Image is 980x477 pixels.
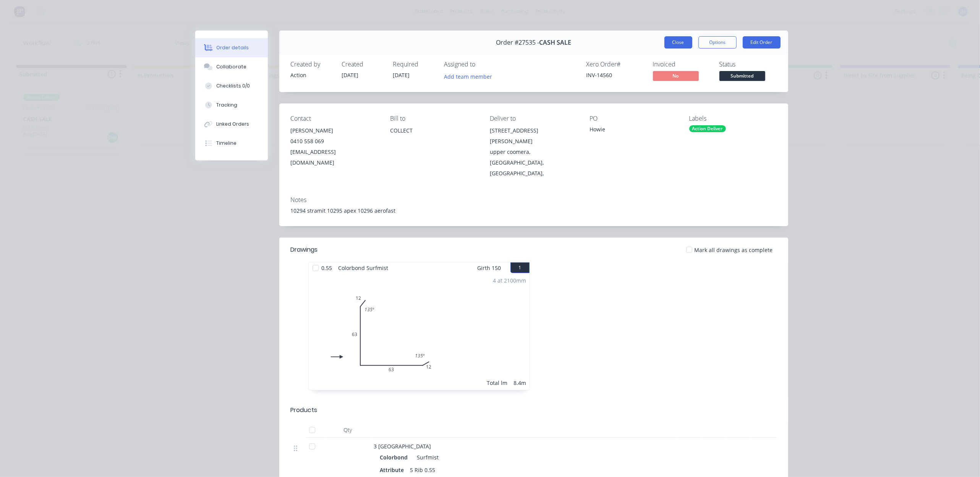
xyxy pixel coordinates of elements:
div: Tracking [216,102,237,108]
button: Checklists 0/0 [195,76,268,95]
div: Action [291,71,333,79]
div: Howie [590,125,677,136]
div: Xero Order # [586,61,644,68]
div: Notes [291,196,777,204]
div: Products [291,406,317,415]
button: Add team member [444,71,496,81]
div: Labels [689,115,777,122]
div: Assigned to [444,61,521,68]
div: Qty [325,422,371,438]
button: Order details [195,38,268,57]
div: Required [393,61,435,68]
button: Add team member [440,71,496,81]
div: Surfmist [414,452,439,463]
div: COLLECT [390,125,478,150]
div: Order details [216,44,249,51]
div: [STREET_ADDRESS][PERSON_NAME]upper coomera, [GEOGRAPHIC_DATA], [GEOGRAPHIC_DATA], [490,125,577,179]
div: 5 Rib 0.55 [407,464,439,475]
div: Deliver to [490,115,577,122]
div: Contact [291,115,378,122]
div: Created by [291,61,333,68]
div: Collaborate [216,63,246,70]
div: Checklists 0/0 [216,82,250,89]
div: Attribute [380,464,407,475]
div: Created [342,61,384,68]
div: Bill to [390,115,478,122]
div: Linked Orders [216,121,249,128]
button: Close [664,36,692,49]
div: COLLECT [390,125,478,136]
span: Submitted [719,71,765,81]
div: Action Deliver [689,125,726,132]
button: 1 [510,262,530,273]
div: 0410 558 069 [291,136,378,147]
div: [PERSON_NAME] [291,125,378,136]
span: No [653,71,699,81]
div: [PERSON_NAME]0410 558 069[EMAIL_ADDRESS][DOMAIN_NAME] [291,125,378,168]
div: Total lm [487,379,508,387]
span: Order #27535 - [496,39,539,46]
span: Mark all drawings as complete [695,246,773,254]
div: [EMAIL_ADDRESS][DOMAIN_NAME] [291,147,378,168]
div: [STREET_ADDRESS][PERSON_NAME] [490,125,577,147]
button: Edit Order [743,36,781,49]
span: Girth 150 [478,262,501,273]
div: 4 at 2100mm [493,276,526,285]
span: 3 [GEOGRAPHIC_DATA] [374,443,431,450]
span: Colorbond Surfmist [335,262,392,273]
button: Submitted [719,71,765,82]
div: Status [719,61,777,68]
div: Drawings [291,245,318,254]
button: Options [698,36,737,49]
div: 012636312135º135º4 at 2100mmTotal lm8.4m [309,273,530,390]
div: Colorbond [380,452,411,463]
div: PO [590,115,677,122]
div: upper coomera, [GEOGRAPHIC_DATA], [GEOGRAPHIC_DATA], [490,147,577,179]
div: 8.4m [514,379,526,387]
div: INV-14560 [586,71,644,79]
span: [DATE] [342,71,359,79]
button: Linked Orders [195,115,268,134]
button: Collaborate [195,57,268,76]
span: 0.55 [319,262,335,273]
span: [DATE] [393,71,410,79]
div: 10294 stramit 10295 apex 10296 aerofast [291,207,777,215]
div: Invoiced [653,61,710,68]
button: Tracking [195,95,268,115]
button: Timeline [195,134,268,153]
span: CASH SALE [539,39,571,46]
div: Timeline [216,140,236,147]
